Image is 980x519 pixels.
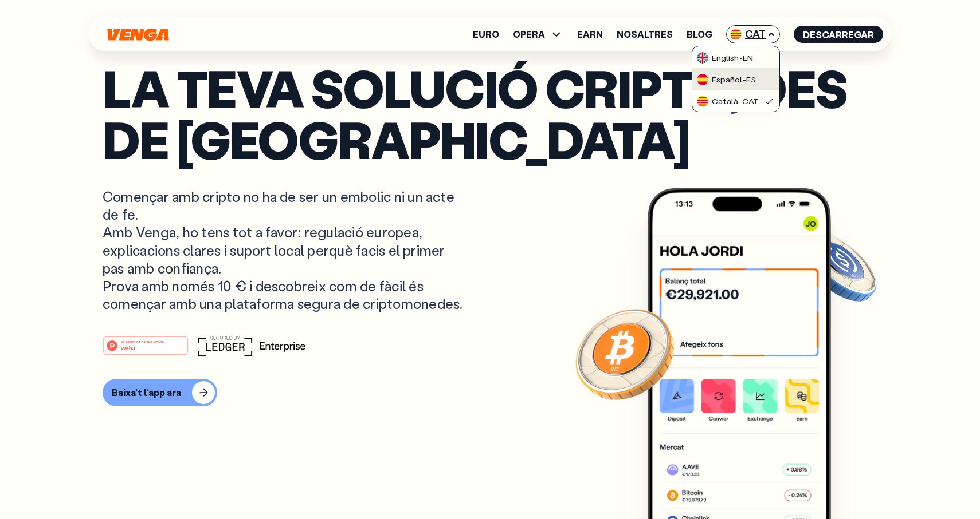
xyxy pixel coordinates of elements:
[103,379,877,406] a: Baixa't l'app ara
[726,25,780,43] span: CAT
[513,30,545,39] span: OPERA
[697,52,753,64] div: English - EN
[103,379,217,406] button: Baixa't l'app ara
[794,26,883,43] button: Descarregar
[573,302,676,405] img: Bitcoin
[697,96,759,107] div: Català - CAT
[473,30,499,39] a: Euro
[697,96,708,107] img: flag-cat
[103,343,189,358] a: #1 PRODUCT OF THE MONTHWeb3
[692,90,779,112] a: flag-catCatalà-CAT
[692,46,779,68] a: flag-ukEnglish-EN
[692,68,779,90] a: flag-esEspañol-ES
[121,340,164,344] tspan: #1 PRODUCT OF THE MONTH
[106,28,170,41] svg: Inici
[513,27,563,41] span: OPERA
[687,30,712,39] a: Blog
[730,29,742,40] img: flag-cat
[797,225,879,307] img: USDC coin
[112,387,181,398] div: Baixa't l'app ara
[617,30,673,39] a: Nosaltres
[697,52,708,64] img: flag-uk
[577,30,603,39] a: Earn
[697,74,708,85] img: flag-es
[103,62,877,165] p: La teva solució cripto, des de [GEOGRAPHIC_DATA]
[103,188,465,312] p: Començar amb cripto no ha de ser un embolic ni un acte de fe. Amb Venga, ho tens tot a favor: reg...
[697,74,756,85] div: Español - ES
[121,345,135,351] tspan: Web3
